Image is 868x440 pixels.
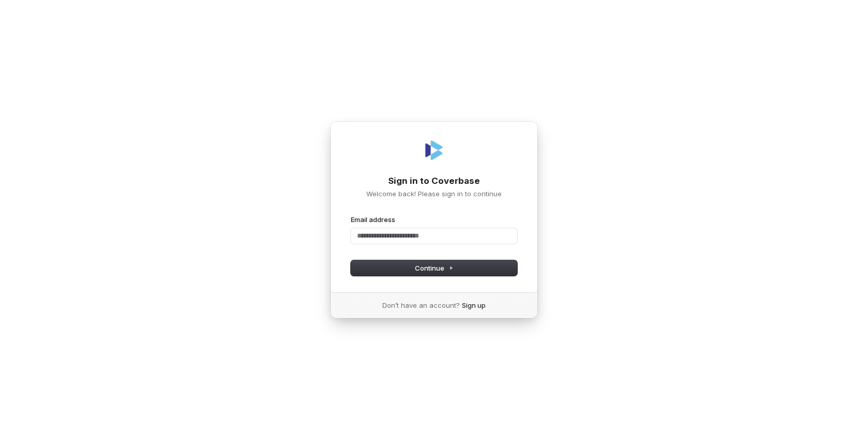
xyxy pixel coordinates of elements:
label: Email address [351,215,395,224]
h1: Sign in to Coverbase [351,175,517,187]
img: Coverbase [422,138,446,163]
span: Continue [415,263,454,273]
p: Welcome back! Please sign in to continue [351,189,517,198]
a: Sign up [462,301,486,310]
span: Don’t have an account? [382,301,460,310]
button: Continue [351,260,517,276]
